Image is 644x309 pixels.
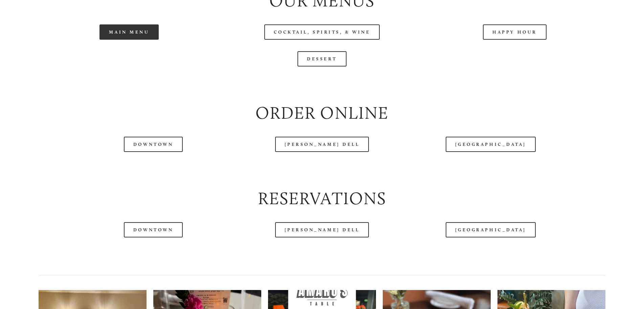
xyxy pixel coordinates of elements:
h2: Order Online [39,101,605,125]
h2: Reservations [39,187,605,211]
a: Downtown [124,222,183,237]
a: Downtown [124,137,183,152]
a: [GEOGRAPHIC_DATA] [446,222,536,237]
a: [PERSON_NAME] Dell [275,222,369,237]
a: [PERSON_NAME] Dell [275,137,369,152]
a: [GEOGRAPHIC_DATA] [446,137,536,152]
a: Dessert [297,51,347,66]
